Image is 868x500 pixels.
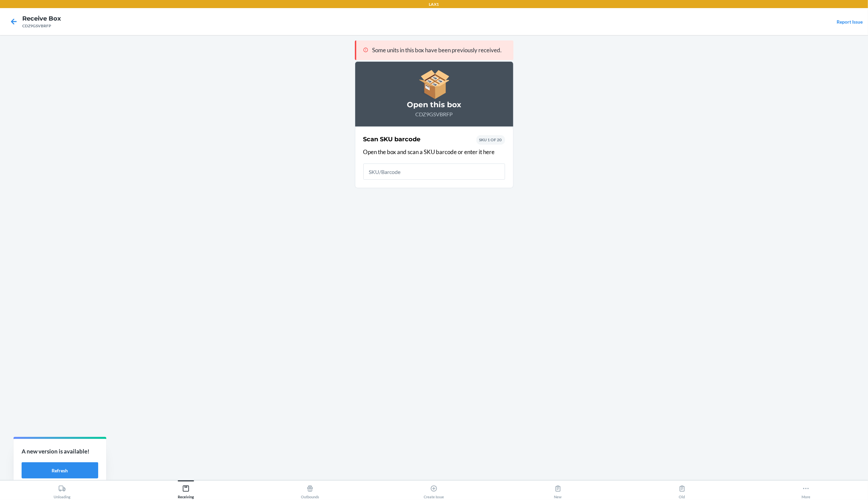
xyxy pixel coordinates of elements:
p: Open the box and scan a SKU barcode or enter it here [363,148,505,156]
p: CDZ9GSVBRFP [363,110,505,118]
button: Create Issue [372,480,496,499]
p: A new version is available! [22,447,98,456]
div: Receiving [178,482,194,499]
div: Old [678,482,686,499]
input: SKU/Barcode [363,164,505,180]
div: Outbounds [301,482,319,499]
h2: Scan SKU barcode [363,135,421,144]
button: Refresh [22,462,98,478]
h3: Open this box [363,99,505,110]
p: LAX1 [429,1,439,7]
a: Report Issue [837,19,863,25]
span: Some units in this box have been previously received. [372,47,502,54]
h4: Receive Box [22,14,61,23]
div: New [554,482,562,499]
button: More [744,480,868,499]
button: Old [620,480,744,499]
button: Receiving [124,480,248,499]
p: SKU 1 OF 20 [479,137,502,143]
div: CDZ9GSVBRFP [22,23,61,29]
div: Create Issue [424,482,444,499]
button: Outbounds [248,480,372,499]
div: Unloading [54,482,71,499]
button: New [496,480,620,499]
div: More [802,482,810,499]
